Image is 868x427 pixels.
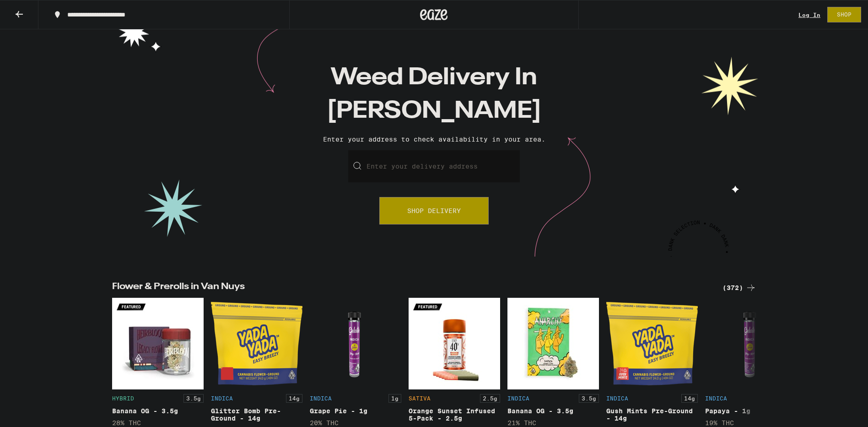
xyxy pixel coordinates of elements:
[379,197,489,224] button: Shop Delivery
[409,395,431,401] p: SATIVA
[798,12,820,18] a: Log In
[211,407,302,422] div: Glitter Bomb Pre-Ground - 14g
[348,150,520,182] input: Enter your delivery address
[409,407,500,422] div: Orange Sunset Infused 5-Pack - 2.5g
[722,282,756,293] a: (372)
[507,395,529,401] p: INDICA
[507,407,599,415] div: Banana OG - 3.5g
[112,407,204,415] div: Banana OG - 3.5g
[183,394,204,403] p: 3.5g
[827,7,861,22] button: Shop
[606,298,698,389] img: Yada Yada - Gush Mints Pre-Ground - 14g
[820,7,868,22] a: Shop
[681,394,698,403] p: 14g
[480,394,500,403] p: 2.5g
[507,419,599,427] p: 21% THC
[9,136,859,143] p: Enter your address to check availability in your area.
[211,395,233,401] p: INDICA
[837,12,852,17] span: Shop
[705,419,797,427] p: 19% THC
[274,61,594,128] h1: Weed Delivery In
[112,298,204,389] img: Heirbloom - Banana OG - 3.5g
[579,394,599,403] p: 3.5g
[606,395,628,401] p: INDICA
[286,394,302,403] p: 14g
[310,395,332,401] p: INDICA
[310,298,401,389] img: Gelato - Grape Pie - 1g
[705,298,797,389] img: Gelato - Papaya - 1g
[112,419,204,427] p: 28% THC
[606,407,698,422] div: Gush Mints Pre-Ground - 14g
[705,395,727,401] p: INDICA
[112,395,134,401] p: HYBRID
[407,208,461,214] span: Shop Delivery
[705,407,797,415] div: Papaya - 1g
[388,394,401,403] p: 1g
[211,298,302,389] img: Yada Yada - Glitter Bomb Pre-Ground - 14g
[327,99,542,123] span: [PERSON_NAME]
[310,419,401,427] p: 20% THC
[409,298,500,389] img: STIIIZY - Orange Sunset Infused 5-Pack - 2.5g
[112,282,712,293] h2: Flower & Prerolls in Van Nuys
[507,298,599,389] img: Anarchy - Banana OG - 3.5g
[310,407,401,415] div: Grape Pie - 1g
